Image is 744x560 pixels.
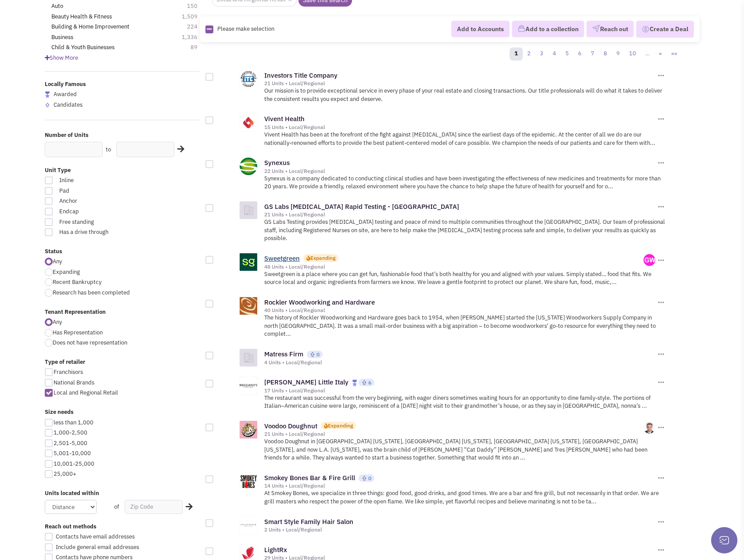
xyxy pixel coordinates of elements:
[264,431,644,438] div: 21 Units • Local/Regional
[51,43,115,52] a: Child & Youth Businesses
[54,379,94,386] span: National Brands
[264,387,656,394] div: 17 Units • Local/Regional
[264,270,666,287] p: Sweetgreen is a place where you can get fun, fashionable food that’s both healthy for you and ali...
[54,470,76,477] span: 25,000+
[45,248,200,256] label: Status
[264,314,666,338] p: The history of Rockler Woodworking and Hardware goes back to 1954, when [PERSON_NAME] started the...
[264,350,303,358] a: Matress Firm
[54,197,151,205] span: Anchor
[54,368,83,376] span: Franchisors
[125,500,183,514] input: Zip Code
[586,21,634,37] button: Reach out
[45,166,200,175] label: Unit Type
[53,289,130,296] span: Research has been completed
[190,43,206,52] span: 89
[51,33,73,42] a: Business
[264,115,305,123] a: Vivent Health
[54,208,151,216] span: Endcap
[264,489,666,506] p: At Smokey Bones, we specialize in three things: good food, good drinks, and good times. We are a ...
[264,359,656,366] div: 4 Units • Local/Regional
[54,176,151,185] span: Inline
[205,25,213,33] img: Rectangle.png
[54,228,151,237] span: Has a drive through
[640,47,654,61] a: …
[45,54,78,61] span: Show More
[106,146,111,154] label: to
[510,47,523,61] a: 1
[217,25,274,32] span: Please make selection
[264,298,375,306] a: Rockler Woodworking and Hardware
[264,394,666,410] p: The restaurant was successful from the very beginning, with eager diners sometimes waiting hours ...
[54,419,93,426] span: less than 1,000
[451,21,510,37] button: Add to Accounts
[45,102,50,108] img: locallyfamous-upvote.png
[522,47,536,61] a: 2
[328,422,353,429] div: Expanding
[264,131,666,147] p: Vivent Health has been at the forefront of the fight against [MEDICAL_DATA] since the earliest da...
[643,422,655,434] img: NUzuT54NbkqQpl-7PbCA4w.png
[54,389,118,396] span: Local and Regional Retail
[535,47,548,61] a: 3
[548,47,561,61] a: 4
[45,489,200,498] label: Units located within
[636,21,694,38] button: Create a Deal
[264,422,317,430] a: Voodoo Doughnut
[45,91,50,98] img: locallyfamous-largeicon.png
[54,439,87,447] span: 2,501-5,000
[187,2,206,11] span: 150
[45,80,200,89] label: Locally Famous
[264,263,644,270] div: 48 Units • Local/Regional
[45,523,200,531] label: Reach out methods
[264,158,290,167] a: Synexus
[362,475,367,481] img: locallyfamous-upvote.png
[54,90,77,98] span: Awarded
[264,71,338,79] a: Investors Title Company
[180,501,194,513] div: Search Nearby
[45,408,200,416] label: Size needs
[362,380,367,385] img: locallyfamous-upvote.png
[643,254,655,266] img: EDbfuR20xUqdOdjHtgKE_Q.png
[592,25,600,32] img: VectorPaper_Plane.png
[54,101,83,108] span: Candidates
[53,258,62,265] span: Any
[264,474,355,482] a: Smokey Bones Bar & Fire Grill
[264,438,666,462] p: Voodoo Doughnut in [GEOGRAPHIC_DATA] [US_STATE], [GEOGRAPHIC_DATA] [US_STATE], [GEOGRAPHIC_DATA] ...
[264,80,656,87] div: 21 Units • Local/Regional
[56,533,135,540] span: Contacts have email addresses
[573,47,586,61] a: 6
[611,47,625,61] a: 9
[264,218,666,243] p: GS Labs Testing provides [MEDICAL_DATA] testing and peace of mind to multiple communities through...
[182,13,206,21] span: 1,509
[264,87,666,103] p: Our mission is to provide exceptional service in every phase of your real estate and closing tran...
[264,202,459,211] a: GS Labs [MEDICAL_DATA] Rapid Testing - [GEOGRAPHIC_DATA]
[114,503,119,510] span: of
[54,218,151,226] span: Free standing
[624,47,641,61] a: 10
[316,351,320,358] span: 0
[264,546,287,554] a: LightRx
[54,429,87,436] span: 1,000-2,500
[654,47,667,61] a: »
[53,318,62,326] span: Any
[264,254,300,262] a: Sweetgreen
[264,517,353,526] a: Smart Style Family Hair Salon
[53,329,103,336] span: Has Representation
[54,449,91,457] span: 5,001-10,000
[264,378,349,386] a: [PERSON_NAME] Little Italy
[264,175,666,191] p: Synexus is a company dedicated to conducting clinical studies and have been investigating the eff...
[264,168,656,175] div: 22 Units • Local/Regional
[187,23,206,31] span: 224
[53,278,101,286] span: Recent Bankruptcy
[182,33,206,42] span: 1,336
[264,482,656,489] div: 14 Units • Local/Regional
[53,268,80,276] span: Expanding
[51,2,63,11] a: Auto
[368,475,371,481] span: 0
[310,352,315,357] img: locallyfamous-upvote.png
[666,47,682,61] a: »»
[53,339,127,346] span: Does not have representation
[368,379,371,386] span: 6
[264,124,656,131] div: 15 Units • Local/Regional
[599,47,612,61] a: 8
[56,543,139,551] span: Include general email addresses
